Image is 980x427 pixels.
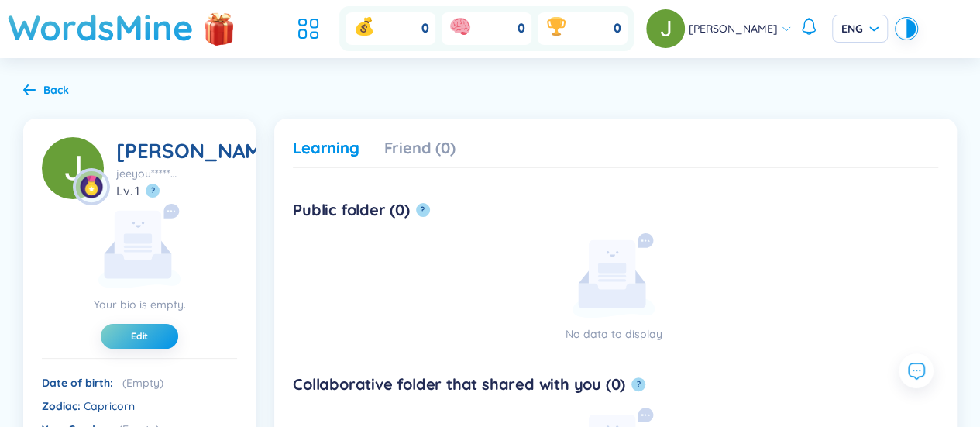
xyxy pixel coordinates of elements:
[146,184,160,198] button: ?
[401,325,827,343] p: No data to display
[116,182,132,199] span: Lv.
[841,21,879,36] span: ENG
[518,20,525,37] span: 0
[383,137,455,159] div: Friend (0)
[204,5,235,51] img: flashSalesIcon.a7f4f837.png
[101,324,178,349] button: Edit
[646,9,685,48] img: avatar
[631,377,645,391] button: ?
[421,20,429,37] span: 0
[646,9,689,48] a: avatar
[42,376,113,390] span: Date of birth
[43,81,69,98] div: Back
[42,137,104,199] img: avatar
[23,84,69,98] a: Back
[116,137,281,165] div: [PERSON_NAME]
[84,399,135,413] span: Capricorn
[689,20,778,37] span: [PERSON_NAME]
[293,137,359,159] div: Learning
[116,182,281,199] div: 1
[293,374,625,395] div: Collaborative folder that shared with you (0)
[73,168,110,205] img: level
[42,399,81,413] span: Zodiac
[416,203,430,217] button: ?
[614,20,621,37] span: 0
[131,330,149,343] span: Edit
[42,296,237,313] p: Your bio is empty.
[293,199,410,221] div: Public folder (0)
